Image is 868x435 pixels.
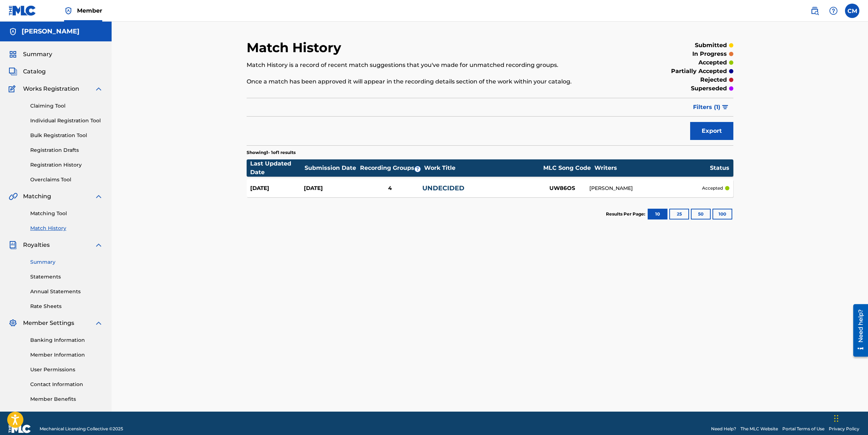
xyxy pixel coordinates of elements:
[30,273,103,281] a: Statements
[247,149,296,156] p: Showing 1 - 1 of 1 results
[698,58,727,67] p: accepted
[808,4,822,18] a: Public Search
[30,102,103,110] a: Claiming Tool
[711,426,736,432] a: Need Help?
[848,302,868,359] iframe: Resource Center
[23,319,74,327] span: Member Settings
[359,164,424,172] div: Recording Groups
[9,192,18,201] img: Matching
[30,210,103,217] a: Matching Tool
[829,426,859,432] a: Privacy Policy
[247,40,345,56] h2: Match History
[9,85,18,93] img: Works Registration
[94,192,103,201] img: expand
[834,408,838,429] div: Drag
[247,61,621,69] p: Match History is a record of recent match suggestions that you've made for unmatched recording gr...
[40,426,123,432] span: Mechanical Licensing Collective © 2025
[689,98,733,116] button: Filters (1)
[691,84,727,93] p: superseded
[9,241,17,249] img: Royalties
[606,211,647,217] p: Results Per Page:
[695,41,727,50] p: submitted
[669,209,689,219] button: 25
[30,132,103,139] a: Bulk Registration Tool
[700,76,727,84] p: rejected
[250,159,304,177] div: Last Updated Date
[30,288,103,295] a: Annual Statements
[23,192,51,201] span: Matching
[845,4,859,18] div: User Menu
[30,176,103,183] a: Overclaims Tool
[30,225,103,232] a: Match History
[693,103,720,112] span: Filters ( 1 )
[9,50,52,59] a: SummarySummary
[30,351,103,359] a: Member Information
[9,50,17,59] img: Summary
[589,185,702,192] div: [PERSON_NAME]
[9,27,17,36] img: Accounts
[826,4,841,18] div: Help
[691,209,711,219] button: 50
[9,67,46,76] a: CatalogCatalog
[30,258,103,266] a: Summary
[810,6,819,15] img: search
[424,164,539,172] div: Work Title
[671,67,727,76] p: partially accepted
[64,6,73,15] img: Top Rightsholder
[710,164,729,172] div: Status
[357,184,422,192] div: 4
[9,67,17,76] img: Catalog
[250,184,304,192] div: [DATE]
[422,184,464,192] a: UNDECIDED
[829,6,838,15] img: help
[690,122,733,140] button: Export
[712,209,732,219] button: 100
[94,319,103,327] img: expand
[23,67,46,76] span: Catalog
[30,366,103,373] a: User Permissions
[23,50,52,59] span: Summary
[77,6,102,15] span: Member
[9,5,36,16] img: MLC Logo
[30,395,103,403] a: Member Benefits
[94,85,103,93] img: expand
[23,241,50,249] span: Royalties
[692,50,727,58] p: in progress
[23,85,79,93] span: Works Registration
[30,303,103,310] a: Rate Sheets
[648,209,667,219] button: 10
[30,336,103,344] a: Banking Information
[782,426,824,432] a: Portal Terms of Use
[540,164,594,172] div: MLC Song Code
[535,184,589,192] div: UW86OS
[30,161,103,169] a: Registration History
[741,426,778,432] a: The MLC Website
[9,319,17,327] img: Member Settings
[594,164,710,172] div: Writers
[702,185,723,191] p: accepted
[22,27,80,36] h5: Chase Moore
[9,425,31,433] img: logo
[722,105,728,109] img: filter
[94,241,103,249] img: expand
[30,381,103,388] a: Contact Information
[30,117,103,124] a: Individual Registration Tool
[304,184,357,192] div: [DATE]
[305,164,359,172] div: Submission Date
[30,146,103,154] a: Registration Drafts
[832,400,868,435] iframe: Chat Widget
[247,77,621,86] p: Once a match has been approved it will appear in the recording details section of the work within...
[415,166,420,172] span: ?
